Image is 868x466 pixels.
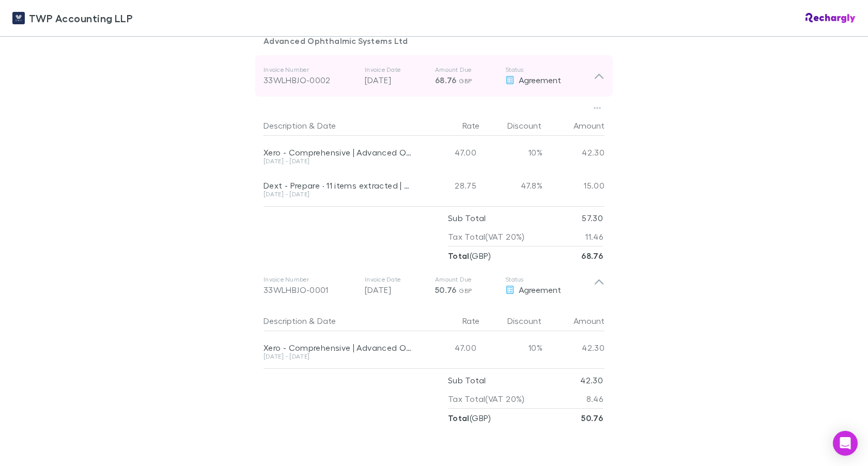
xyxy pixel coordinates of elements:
div: 33WLHBJO-0001 [263,284,357,296]
p: Invoice Date [365,275,427,284]
span: Agreement [519,75,561,85]
strong: 50.76 [581,413,603,423]
div: 28.75 [419,169,481,202]
div: 10% [481,331,542,364]
div: Xero - Comprehensive | Advanced Ophthalmic Systems Ltd [263,343,414,353]
span: GBP [459,287,472,294]
img: TWP Accounting LLP's Logo [12,12,25,24]
button: Date [317,310,336,331]
p: Invoice Date [365,66,427,74]
strong: Total [448,413,470,423]
div: 42.30 [542,136,605,169]
span: GBP [459,77,472,85]
div: Open Intercom Messenger [833,431,858,456]
span: 68.76 [435,75,457,85]
img: Rechargly Logo [805,13,856,23]
p: Sub Total [448,209,486,227]
div: Dext - Prepare · 11 items extracted | Advanced Opthalmic Systems Ltd [263,180,414,191]
p: 42.30 [580,371,603,390]
button: Description [263,115,307,136]
div: 15.00 [542,169,605,202]
div: 47.00 [419,136,481,169]
div: & [263,115,414,136]
div: Invoice Number33WLHBJO-0001Invoice Date[DATE]Amount Due50.76 GBPStatusAgreement [255,265,613,306]
p: Invoice Number [263,66,357,74]
div: [DATE] - [DATE] [263,158,414,164]
p: [DATE] [365,284,427,296]
strong: Total [448,251,470,261]
div: 42.30 [542,331,605,364]
p: Amount Due [435,275,497,284]
p: 8.46 [586,390,603,408]
p: 57.30 [582,209,603,227]
p: ( GBP ) [448,246,491,265]
p: Advanced Ophthalmic Systems Ltd [263,35,605,47]
p: Tax Total (VAT 20%) [448,390,525,408]
button: Description [263,310,307,331]
div: & [263,310,414,331]
div: Xero - Comprehensive | Advanced Ophthalmic Systems Ltd [263,147,414,158]
p: Tax Total (VAT 20%) [448,227,525,246]
div: 47.8% [481,169,542,202]
span: 50.76 [435,285,457,295]
p: [DATE] [365,74,427,86]
span: Agreement [519,285,561,294]
p: Sub Total [448,371,486,390]
div: 47.00 [419,331,481,364]
p: Amount Due [435,66,497,74]
p: 11.46 [585,227,603,246]
div: 33WLHBJO-0002 [263,74,357,86]
p: Invoice Number [263,275,357,284]
p: Status [505,275,594,284]
div: [DATE] - [DATE] [263,191,414,197]
span: TWP Accounting LLP [29,10,133,26]
div: Invoice Number33WLHBJO-0002Invoice Date[DATE]Amount Due68.76 GBPStatusAgreement [255,55,613,97]
strong: 68.76 [581,251,603,261]
button: Date [317,115,336,136]
div: [DATE] - [DATE] [263,353,414,360]
div: 10% [481,136,542,169]
p: Status [505,66,594,74]
p: ( GBP ) [448,409,491,427]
